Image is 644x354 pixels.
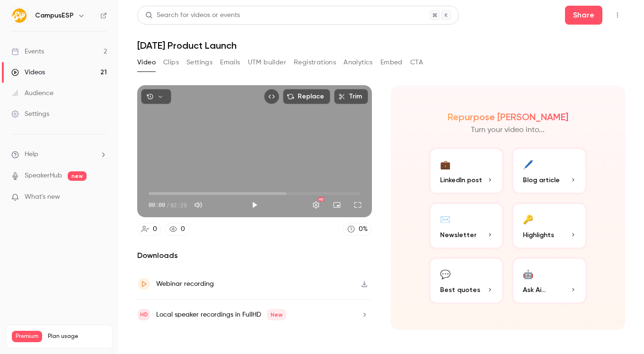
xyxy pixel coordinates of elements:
[137,55,156,70] button: Video
[380,55,403,70] button: Embed
[12,8,27,23] img: CampusESP
[149,201,165,209] span: 00:00
[245,195,264,214] button: Play
[523,285,546,295] span: Ask Ai...
[189,195,208,214] button: Mute
[145,10,240,20] div: Search for videos or events
[440,175,482,185] span: LinkedIn post
[11,68,45,77] div: Videos
[11,47,44,56] div: Events
[471,124,545,136] p: Turn your video into...
[348,195,367,214] button: Full screen
[440,285,480,295] span: Best quotes
[153,224,157,234] div: 0
[156,309,286,320] div: Local speaker recordings in FullHD
[11,150,107,159] li: help-dropdown-opener
[523,175,560,185] span: Blog article
[523,157,533,171] div: 🖊️
[523,212,533,226] div: 🔑
[248,55,286,70] button: UTM builder
[68,171,87,181] span: new
[283,89,330,104] button: Replace
[334,89,368,104] button: Trim
[264,89,279,104] button: Embed video
[440,212,450,226] div: ✉️
[149,201,187,209] div: 00:00
[523,230,554,240] span: Highlights
[186,55,212,70] button: Settings
[359,224,368,234] div: 0 %
[448,111,568,123] h2: Repurpose [PERSON_NAME]
[166,201,169,209] span: /
[307,195,326,214] button: Settings
[344,55,373,70] button: Analytics
[512,257,587,304] button: 🤖Ask Ai...
[565,6,602,25] button: Share
[610,8,625,23] button: Top Bar Actions
[11,109,49,119] div: Settings
[163,55,179,70] button: Clips
[181,224,185,234] div: 0
[170,201,187,209] span: 02:25
[25,171,62,181] a: SpeakerHub
[327,195,346,214] button: Turn on miniplayer
[318,197,324,202] div: HD
[523,266,533,281] div: 🤖
[137,250,372,261] h2: Downloads
[429,202,504,249] button: ✉️Newsletter
[267,309,286,320] span: New
[165,223,189,236] a: 0
[220,55,240,70] button: Emails
[429,257,504,304] button: 💬Best quotes
[137,223,161,236] a: 0
[512,202,587,249] button: 🔑Highlights
[48,333,106,340] span: Plan usage
[137,40,625,51] h1: [DATE] Product Launch
[410,55,423,70] button: CTA
[25,192,60,202] span: What's new
[35,11,74,20] h6: CampusESP
[512,147,587,195] button: 🖊️Blog article
[294,55,336,70] button: Registrations
[25,150,38,159] span: Help
[429,147,504,195] button: 💼LinkedIn post
[343,223,372,236] a: 0%
[440,230,476,240] span: Newsletter
[12,331,42,342] span: Premium
[440,157,450,171] div: 💼
[440,266,450,281] div: 💬
[156,278,214,290] div: Webinar recording
[11,88,53,98] div: Audience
